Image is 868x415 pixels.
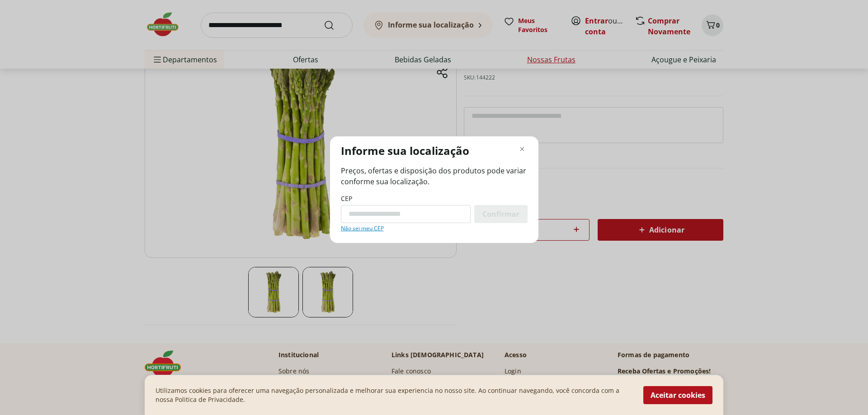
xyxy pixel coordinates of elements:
button: Aceitar cookies [643,386,712,404]
div: Modal de regionalização [330,136,538,243]
p: Informe sua localização [341,144,469,158]
label: CEP [341,194,352,203]
p: Utilizamos cookies para oferecer uma navegação personalizada e melhorar sua experiencia no nosso ... [156,386,632,404]
a: Não sei meu CEP [341,225,384,232]
span: Preços, ofertas e disposição dos produtos pode variar conforme sua localização. [341,165,528,187]
button: Confirmar [474,205,528,223]
span: Confirmar [482,210,519,218]
button: Fechar modal de regionalização [517,144,528,154]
